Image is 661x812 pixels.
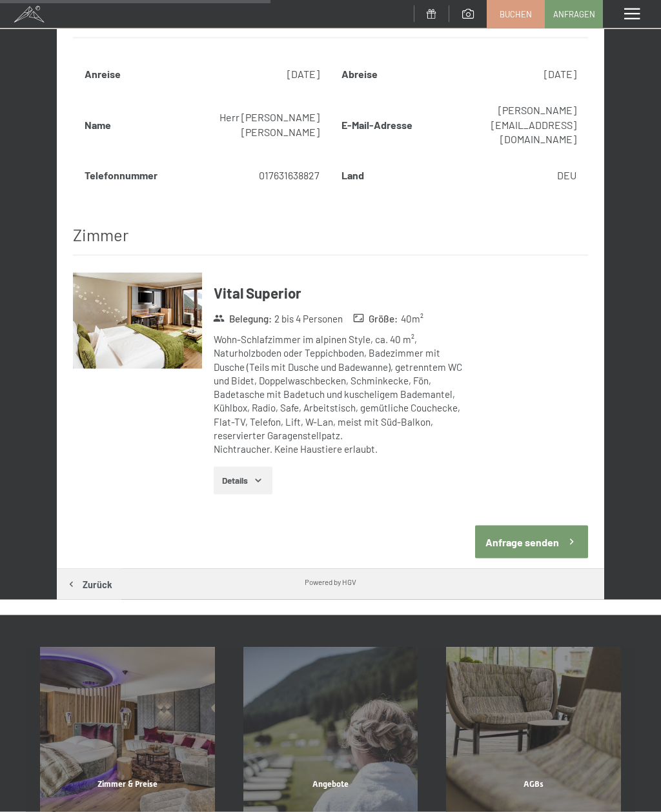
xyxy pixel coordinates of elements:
td: 017631638827 [203,158,330,193]
span: AGBs [524,779,544,789]
th: E-Mail-Adresse [331,93,458,157]
td: DEU [460,158,587,193]
div: Wohn-Schlafzimmer im alpinen Style, ca. 40 m², Naturholzboden oder Teppichboden, Badezimmer mit D... [214,333,473,457]
td: [PERSON_NAME][EMAIL_ADDRESS][DOMAIN_NAME] [460,93,587,157]
span: 40 m² [401,312,423,326]
strong: Belegung : [213,312,272,326]
td: [DATE] [203,57,330,92]
h3: Zimmer [73,215,587,256]
th: Abreise [331,57,458,92]
th: Land [331,158,458,193]
span: Buchen [500,8,532,20]
span: Zimmer & Preise [97,779,158,789]
th: Telefonnummer [74,158,201,193]
div: Powered by HGV [305,577,356,587]
td: [DATE] [460,57,587,92]
span: Angebote [312,779,349,789]
td: Herr [PERSON_NAME] [PERSON_NAME] [203,93,330,157]
button: Anfrage senden [475,526,587,559]
th: Anreise [74,57,201,92]
strong: Größe : [353,312,398,326]
span: Anfragen [553,8,595,20]
button: Zurück [57,569,121,600]
span: 2 bis 4 Personen [274,312,343,326]
a: Anfragen [545,1,602,28]
th: Name [74,93,201,157]
a: Buchen [487,1,544,28]
h3: Vital Superior [214,283,473,303]
img: mss_renderimg.php [73,273,201,369]
button: Details [214,467,272,495]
